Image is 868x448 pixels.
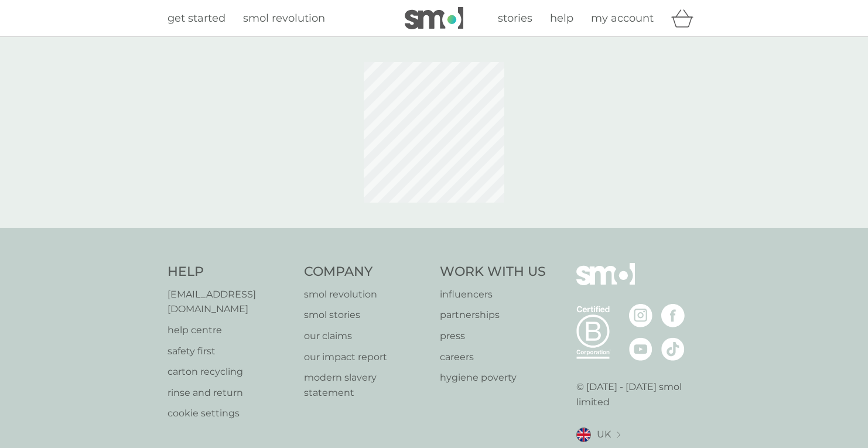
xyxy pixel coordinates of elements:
[550,12,573,25] span: help
[243,10,325,27] a: smol revolution
[168,323,292,338] a: help centre
[168,344,292,359] a: safety first
[168,385,292,401] a: rinse and return
[661,337,685,361] img: visit the smol Tiktok page
[498,12,532,25] span: stories
[440,263,546,281] h4: Work With Us
[168,12,225,25] span: get started
[304,287,429,302] a: smol revolution
[304,370,429,400] a: modern slavery statement
[168,263,292,281] h4: Help
[629,304,652,327] img: visit the smol Instagram page
[440,287,546,302] a: influencers
[617,432,620,438] img: select a new location
[440,329,546,344] a: press
[591,12,654,25] span: my account
[405,7,463,29] img: smol
[304,263,429,281] h4: Company
[168,287,292,317] a: [EMAIL_ADDRESS][DOMAIN_NAME]
[671,6,700,30] div: basket
[440,350,546,365] a: careers
[304,329,429,344] a: our claims
[168,406,292,421] a: cookie settings
[629,337,652,361] img: visit the smol Youtube page
[440,370,546,385] a: hygiene poverty
[576,428,591,442] img: UK flag
[597,427,611,442] span: UK
[591,10,654,27] a: my account
[576,379,701,409] p: © [DATE] - [DATE] smol limited
[304,307,429,323] a: smol stories
[498,10,532,27] a: stories
[661,304,685,327] img: visit the smol Facebook page
[550,10,573,27] a: help
[304,350,429,365] a: our impact report
[243,12,325,25] span: smol revolution
[168,364,292,379] a: carton recycling
[440,307,546,323] a: partnerships
[576,263,635,303] img: smol
[168,10,225,27] a: get started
